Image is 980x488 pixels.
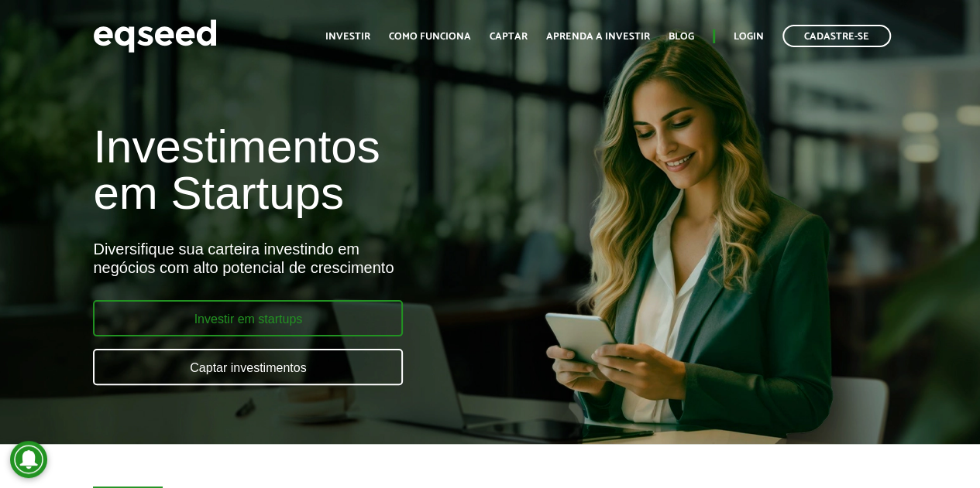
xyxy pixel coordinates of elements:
img: EqSeed [93,15,217,56]
a: Como funciona [389,32,471,42]
a: Investir [325,32,370,42]
a: Captar investimentos [93,349,403,385]
h1: Investimentos em Startups [93,124,560,217]
a: Login [734,32,764,42]
a: Captar [490,32,528,42]
a: Blog [669,32,694,42]
a: Investir em startups [93,300,403,336]
a: Cadastre-se [782,25,891,47]
div: Diversifique sua carteira investindo em negócios com alto potencial de crescimento [93,240,560,277]
a: Aprenda a investir [546,32,650,42]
